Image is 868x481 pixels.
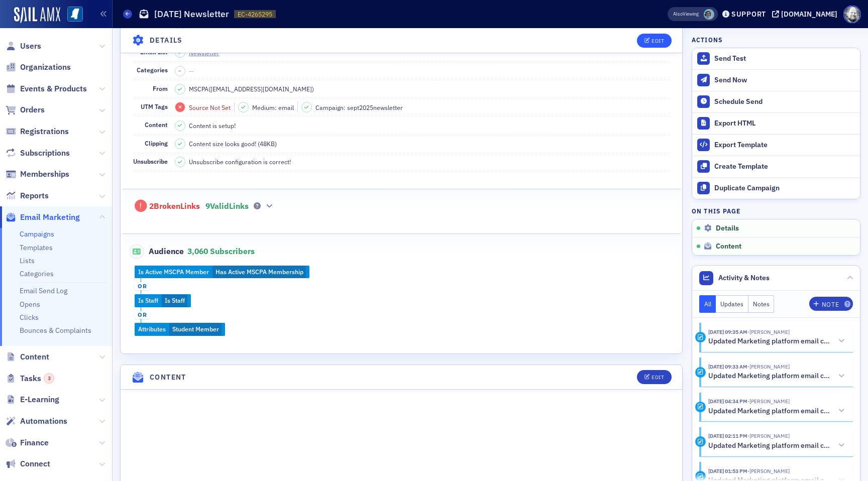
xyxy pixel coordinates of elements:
span: Rachel Shirley [747,467,790,474]
h5: Updated Marketing platform email campaign: [DATE] Newsletter [708,337,834,346]
span: 2 Broken Links [149,201,200,211]
time: 9/15/2025 01:53 PM [708,467,747,474]
span: MSCPA ( [EMAIL_ADDRESS][DOMAIN_NAME] ) [189,84,314,93]
span: Campaign: sept2025newsletter [315,103,403,112]
div: Activity [695,436,706,447]
span: — [189,67,194,75]
h4: Content [150,372,186,383]
span: Content [716,242,741,251]
a: Events & Products [6,83,87,94]
button: Duplicate Campaign [692,177,860,199]
button: Notes [748,295,775,313]
div: Edit [652,38,664,43]
div: Also [673,11,683,17]
span: Viewing [673,11,699,18]
span: Registrations [20,126,69,137]
time: 9/15/2025 02:11 PM [708,432,747,439]
span: Source Not Set [189,103,231,111]
div: Duplicate Campaign [714,184,855,193]
div: Create Template [714,162,855,171]
span: Rachel Shirley [747,328,790,335]
a: Templates [20,243,53,252]
span: Medium: email [252,103,294,112]
div: [DOMAIN_NAME] [781,10,837,19]
div: 3 [44,373,54,384]
button: Send Now [692,69,860,91]
button: All [699,295,716,313]
a: Campaigns [20,229,54,238]
a: Opens [20,300,40,309]
div: Activity [695,367,706,378]
span: Unsubscribe [133,157,168,165]
h5: Updated Marketing platform email campaign: [DATE] Newsletter [708,441,834,450]
div: Schedule Send [714,97,855,106]
a: Create Template [692,156,860,177]
div: Note [822,302,839,307]
span: Categories [137,66,168,74]
time: 9/23/2025 09:33 AM [708,363,747,370]
div: Export HTML [714,119,855,128]
span: Events & Products [20,83,87,94]
span: From [153,84,168,92]
span: Subscriptions [20,148,70,159]
a: Email Marketing [6,212,80,223]
span: Email Marketing [20,212,80,223]
span: Audience [130,245,184,259]
span: E-Learning [20,394,59,405]
a: Connect [6,458,50,469]
button: Edit [637,33,672,47]
h5: Updated Marketing platform email campaign: [DATE] Newsletter [708,407,834,416]
span: Unsubscribe configuration is correct! [189,157,291,166]
span: Clipping [145,139,168,147]
button: Send Test [692,48,860,69]
button: Updated Marketing platform email campaign: [DATE] Newsletter [708,440,846,451]
a: Orders [6,104,45,115]
a: E-Learning [6,394,59,405]
span: Rachel Shirley [747,398,790,405]
button: Schedule Send [692,91,860,112]
a: Finance [6,437,49,448]
img: SailAMX [14,7,60,23]
a: Content [6,351,49,363]
button: Edit [637,370,672,384]
span: Users [20,41,41,52]
span: 9 Valid Links [205,201,249,211]
div: Export Template [714,141,855,150]
a: Automations [6,416,67,427]
a: Bounces & Complaints [20,326,91,335]
a: Clicks [20,313,39,322]
button: Updated Marketing platform email campaign: [DATE] Newsletter [708,336,846,346]
span: Memberships [20,169,69,180]
span: Content is setup! [189,121,236,130]
span: Details [716,224,739,233]
a: View Homepage [60,7,83,24]
a: Registrations [6,126,69,137]
button: [DOMAIN_NAME] [772,11,841,18]
button: Updates [716,295,748,313]
a: Tasks3 [6,373,54,384]
span: UTM Tags [141,102,168,110]
a: Subscriptions [6,148,70,159]
div: Send Test [714,54,855,63]
span: Connect [20,458,50,469]
a: Organizations [6,62,71,73]
div: Edit [652,375,664,380]
span: Rachel Shirley [704,9,714,20]
time: 9/23/2025 09:35 AM [708,328,747,335]
span: Organizations [20,62,71,73]
span: Automations [20,416,67,427]
div: Support [731,10,766,19]
span: Content size looks good! (48KB) [189,139,277,148]
a: Email Send Log [20,286,67,295]
button: Updated Marketing platform email campaign: [DATE] Newsletter [708,406,846,416]
a: Lists [20,256,35,265]
a: Users [6,41,41,52]
time: 9/22/2025 04:34 PM [708,398,747,405]
button: Note [809,297,853,311]
div: Activity [695,332,706,342]
span: Activity & Notes [718,273,770,283]
span: Tasks [20,373,54,384]
a: Export Template [692,134,860,156]
div: Activity [695,402,706,412]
